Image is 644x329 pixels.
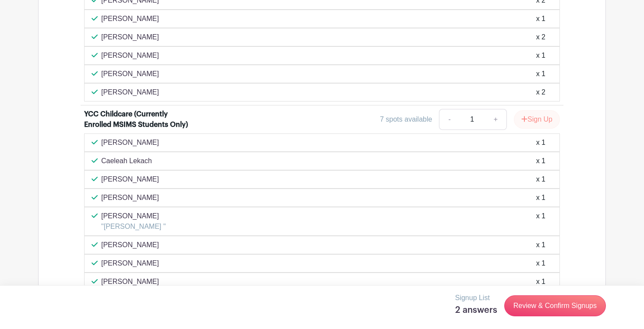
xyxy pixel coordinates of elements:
p: [PERSON_NAME] [101,50,159,61]
div: x 1 [536,276,545,287]
div: x 1 [536,211,545,232]
div: x 1 [536,156,545,166]
p: Signup List [455,293,497,303]
button: Sign Up [514,110,560,129]
div: x 1 [536,192,545,203]
a: - [439,109,459,130]
p: [PERSON_NAME] [101,211,166,221]
div: x 2 [536,87,545,98]
p: [PERSON_NAME] [101,87,159,98]
div: x 1 [536,69,545,79]
p: [PERSON_NAME] [101,192,159,203]
p: [PERSON_NAME] [101,69,159,79]
a: + [485,109,507,130]
p: Caeleah Lekach [101,156,152,166]
p: [PERSON_NAME] [101,240,159,250]
div: x 1 [536,174,545,185]
div: x 1 [536,50,545,61]
div: x 1 [536,240,545,250]
div: YCC Childcare (Currently Enrolled MSIMS Students Only) [84,109,193,130]
a: Review & Confirm Signups [504,295,606,316]
p: [PERSON_NAME] [101,32,159,42]
div: x 2 [536,32,545,42]
p: [PERSON_NAME] [101,137,159,148]
p: [PERSON_NAME] [101,276,159,287]
div: x 1 [536,258,545,269]
div: x 1 [536,137,545,148]
div: x 1 [536,14,545,24]
p: [PERSON_NAME] [101,258,159,269]
p: [PERSON_NAME] [101,174,159,185]
p: "[PERSON_NAME] " [101,221,166,232]
div: 7 spots available [380,114,432,125]
p: [PERSON_NAME] [101,14,159,24]
h5: 2 answers [455,305,497,315]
